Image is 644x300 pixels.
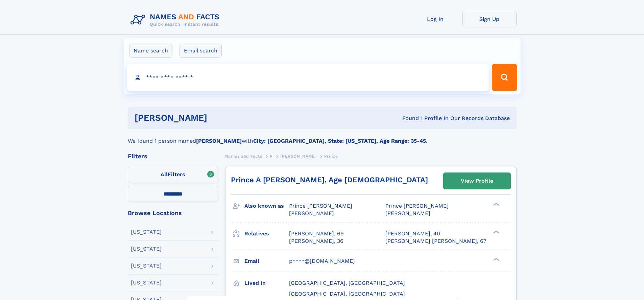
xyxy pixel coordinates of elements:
[280,154,316,159] span: [PERSON_NAME]
[244,277,289,289] h3: Lived in
[444,173,510,189] a: View Profile
[135,114,305,122] h1: [PERSON_NAME]
[385,230,440,237] a: [PERSON_NAME], 40
[270,154,273,159] span: P
[231,176,428,184] a: Prince A [PERSON_NAME], Age [DEMOGRAPHIC_DATA]
[128,11,225,29] img: Logo Names and Facts
[492,230,500,234] div: ❯
[225,152,262,160] a: Names and Facts
[280,152,316,160] a: [PERSON_NAME]
[131,246,162,252] div: [US_STATE]
[129,44,172,58] label: Name search
[196,138,242,144] b: [PERSON_NAME]
[492,64,517,91] button: Search Button
[161,171,168,178] span: All
[131,280,162,285] div: [US_STATE]
[324,154,338,159] span: Prince
[462,11,517,27] a: Sign Up
[244,200,289,212] h3: Also known as
[270,152,273,160] a: P
[289,210,334,216] span: [PERSON_NAME]
[244,228,289,239] h3: Relatives
[131,263,162,269] div: [US_STATE]
[244,255,289,267] h3: Email
[408,11,462,27] a: Log In
[492,202,500,207] div: ❯
[461,173,493,189] div: View Profile
[385,237,486,245] a: [PERSON_NAME] [PERSON_NAME], 67
[131,229,162,235] div: [US_STATE]
[289,230,344,237] a: [PERSON_NAME], 69
[128,210,218,216] div: Browse Locations
[253,138,426,144] b: City: [GEOGRAPHIC_DATA], State: [US_STATE], Age Range: 35-45
[128,167,218,183] label: Filters
[128,153,218,159] div: Filters
[492,257,500,261] div: ❯
[128,129,517,145] div: We found 1 person named with .
[385,210,430,216] span: [PERSON_NAME]
[289,291,405,297] span: [GEOGRAPHIC_DATA], [GEOGRAPHIC_DATA]
[180,44,222,58] label: Email search
[127,64,489,91] input: search input
[385,203,449,209] span: Prince [PERSON_NAME]
[289,203,352,209] span: Prince [PERSON_NAME]
[289,280,405,286] span: [GEOGRAPHIC_DATA], [GEOGRAPHIC_DATA]
[289,237,343,245] a: [PERSON_NAME], 36
[305,115,510,122] div: Found 1 Profile In Our Records Database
